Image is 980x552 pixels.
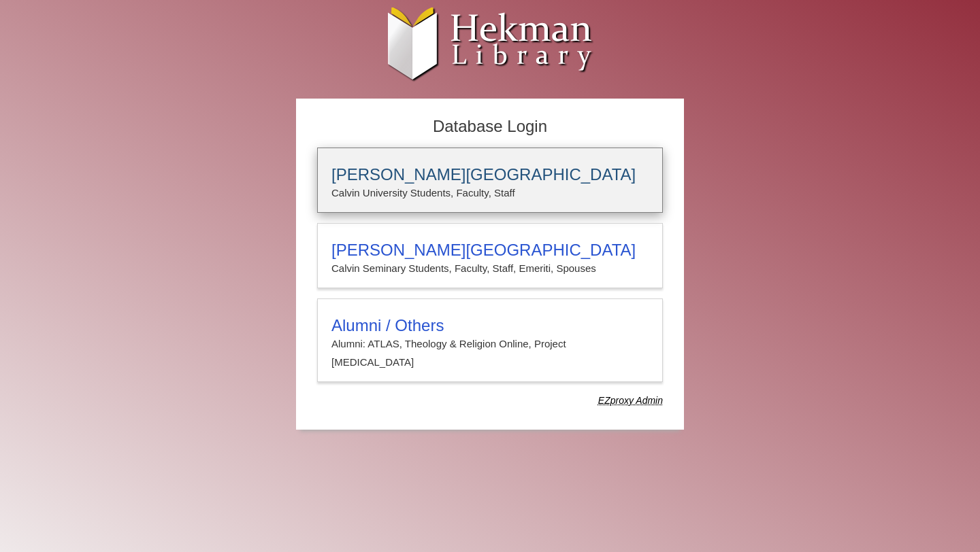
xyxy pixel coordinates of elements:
a: [PERSON_NAME][GEOGRAPHIC_DATA]Calvin University Students, Faculty, Staff [317,148,663,213]
h3: [PERSON_NAME][GEOGRAPHIC_DATA] [331,241,649,260]
h3: Alumni / Others [331,316,649,335]
h2: Database Login [310,113,670,141]
p: Alumni: ATLAS, Theology & Religion Online, Project [MEDICAL_DATA] [331,335,649,371]
p: Calvin Seminary Students, Faculty, Staff, Emeriti, Spouses [331,260,649,277]
a: [PERSON_NAME][GEOGRAPHIC_DATA]Calvin Seminary Students, Faculty, Staff, Emeriti, Spouses [317,223,663,288]
h3: [PERSON_NAME][GEOGRAPHIC_DATA] [331,165,649,184]
dfn: Use Alumni login [598,395,663,406]
summary: Alumni / OthersAlumni: ATLAS, Theology & Religion Online, Project [MEDICAL_DATA] [331,316,649,371]
p: Calvin University Students, Faculty, Staff [331,184,649,202]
